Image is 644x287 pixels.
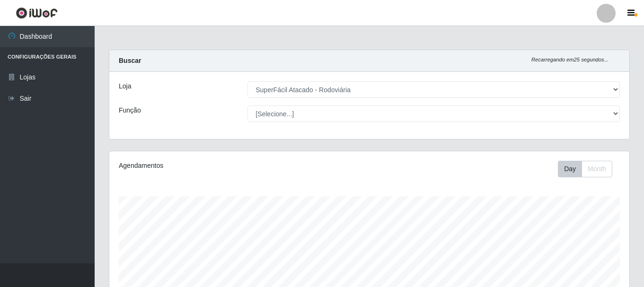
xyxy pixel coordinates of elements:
[119,57,141,64] strong: Buscar
[119,81,131,91] label: Loja
[119,161,319,171] div: Agendamentos
[16,7,58,19] img: CoreUI Logo
[582,161,612,177] button: Month
[531,57,609,62] i: Recarregando em 25 segundos...
[558,161,612,177] div: First group
[119,105,141,115] label: Função
[558,161,620,177] div: Toolbar with button groups
[558,161,582,177] button: Day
